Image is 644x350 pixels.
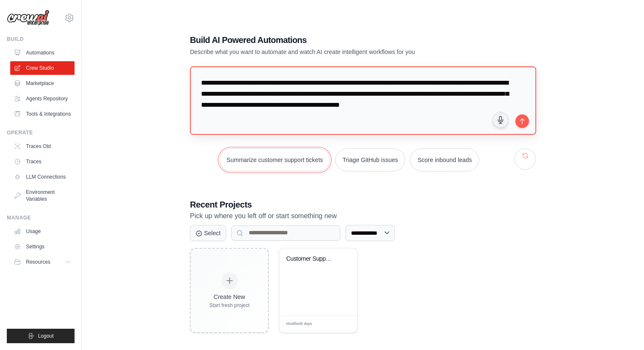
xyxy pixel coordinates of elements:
[10,255,75,269] button: Resources
[410,148,479,171] button: Score inbound leads
[190,225,226,241] button: Select
[7,10,49,26] img: Logo
[10,170,75,184] a: LLM Connections
[7,129,75,136] div: Operate
[10,225,75,238] a: Usage
[10,185,75,206] a: Environment Variables
[10,107,75,121] a: Tools & Integrations
[286,321,312,327] span: Modified 6 days
[209,302,250,309] div: Start fresh project
[10,46,75,60] a: Automations
[10,92,75,105] a: Agents Repository
[335,148,405,171] button: Triage GitHub issues
[601,309,644,350] iframe: Chat Widget
[515,148,536,170] button: Get new suggestions
[26,259,50,265] span: Resources
[190,199,536,211] h3: Recent Projects
[492,112,509,128] button: Click to speak your automation idea
[7,329,75,343] button: Logout
[10,77,75,90] a: Marketplace
[190,48,476,56] p: Describe what you want to automate and watch AI create intelligent workflows for you
[10,139,75,153] a: Traces Old
[10,61,75,75] a: Crew Studio
[286,255,338,263] div: Customer Support Ticket Automation
[190,211,536,222] p: Pick up where you left off or start something new
[219,148,330,171] button: Summarize customer support tickets
[10,240,75,253] a: Settings
[209,293,250,301] div: Create New
[38,333,54,339] span: Logout
[190,34,476,46] h1: Build AI Powered Automations
[7,214,75,221] div: Manage
[337,321,345,327] span: Edit
[7,36,75,43] div: Build
[10,155,75,168] a: Traces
